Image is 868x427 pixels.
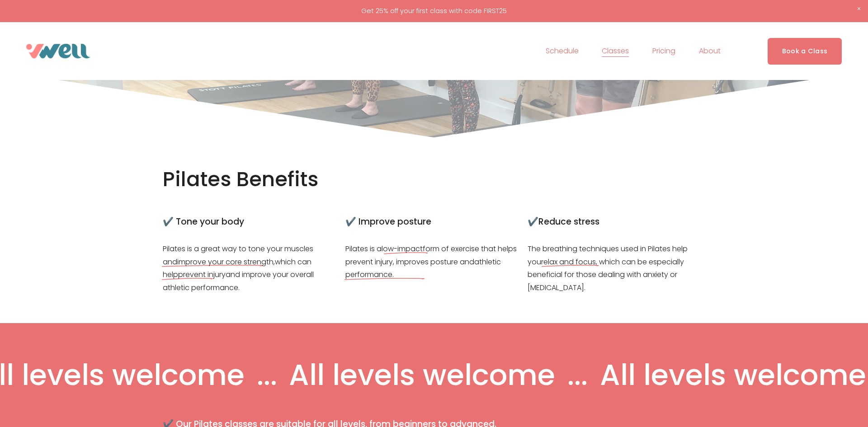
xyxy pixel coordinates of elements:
[289,355,555,395] tspan: All levels welcome
[528,243,705,295] p: The breathing techniques used in Pilates help you , which can be especially beneficial for those ...
[546,44,579,58] a: Schedule
[600,355,866,395] tspan: All levels welcome
[602,45,629,58] span: Classes
[699,45,721,58] span: About
[177,257,275,267] span: improve your core strength,
[26,44,90,58] img: VWell
[768,38,842,65] a: Book a Class
[528,216,705,228] h4: ✔️Reduce stress
[345,243,523,282] p: Pilates is a form of exercise that helps prevent injury, improves posture and
[163,166,363,192] h2: Pilates Benefits
[652,44,675,58] a: Pricing
[699,44,721,58] a: folder dropdown
[541,257,596,267] span: relax and focus
[163,216,340,228] h4: ✔️ Tone your body
[382,244,423,254] span: low-impact
[178,269,226,280] span: prevent injury
[345,216,523,228] h4: ✔️ Improve posture
[163,243,340,295] p: Pilates is a great way to tone your muscles and which can help and improve your overall athletic ...
[602,44,629,58] a: folder dropdown
[567,355,588,395] tspan: ...
[257,355,277,395] tspan: ...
